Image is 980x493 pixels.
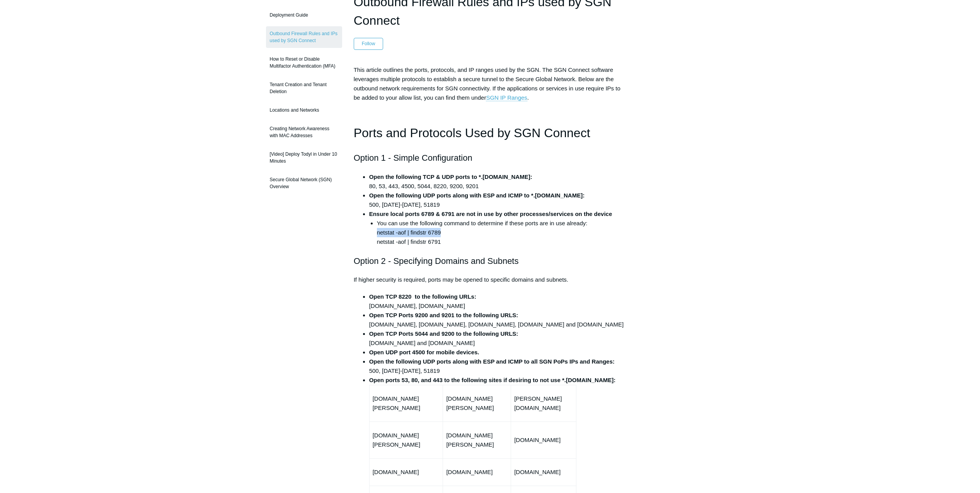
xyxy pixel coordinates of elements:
strong: Ensure local ports 6789 & 6791 are not in use by other processes/services on the device [369,211,612,217]
p: [DOMAIN_NAME][PERSON_NAME] [373,431,440,449]
a: SGN IP Ranges [486,94,527,101]
p: [DOMAIN_NAME][PERSON_NAME] [446,431,508,449]
a: Outbound Firewall Rules and IPs used by SGN Connect [266,26,342,48]
h1: Ports and Protocols Used by SGN Connect [354,123,627,143]
strong: Open TCP Ports 9200 and 9201 to the following URLS: [369,312,518,318]
a: Creating Network Awareness with MAC Addresses [266,121,342,143]
li: [DOMAIN_NAME], [DOMAIN_NAME] [369,292,627,311]
strong: Open the following UDP ports along with ESP and ICMP to *.[DOMAIN_NAME]: [369,192,585,199]
a: How to Reset or Disable Multifactor Authentication (MFA) [266,52,342,73]
p: [DOMAIN_NAME][PERSON_NAME] [446,394,508,413]
td: [DOMAIN_NAME][PERSON_NAME] [369,385,443,422]
strong: Open the following UDP ports along with ESP and ICMP to all SGN PoPs IPs and Ranges: [369,358,615,365]
strong: Open UDP port 4500 for mobile devices. [369,349,479,355]
a: Locations and Networks [266,103,342,117]
strong: Open TCP 8220 to the following URLs: [369,293,476,300]
p: [DOMAIN_NAME] [514,435,573,445]
li: 80, 53, 443, 4500, 5044, 8220, 9200, 9201 [369,172,627,191]
strong: Open TCP Ports 5044 and 9200 to the following URLS: [369,330,518,337]
a: Secure Global Network (SGN) Overview [266,172,342,194]
li: 500, [DATE]-[DATE], 51819 [369,357,627,376]
strong: Open ports 53, 80, and 443 to the following sites if desiring to not use *.[DOMAIN_NAME]: [369,377,616,383]
p: [DOMAIN_NAME] [446,467,508,477]
span: This article outlines the ports, protocols, and IP ranges used by the SGN. The SGN Connect softwa... [354,66,620,101]
p: [PERSON_NAME][DOMAIN_NAME] [514,394,573,413]
a: Tenant Creation and Tenant Deletion [266,77,342,99]
h2: Option 2 - Specifying Domains and Subnets [354,254,627,268]
button: Follow Article [354,38,383,49]
li: [DOMAIN_NAME] and [DOMAIN_NAME] [369,329,627,348]
p: [DOMAIN_NAME] [373,467,440,477]
h2: Option 1 - Simple Configuration [354,151,627,165]
li: [DOMAIN_NAME], [DOMAIN_NAME], [DOMAIN_NAME], [DOMAIN_NAME] and [DOMAIN_NAME] [369,311,627,329]
p: If higher security is required, ports may be opened to specific domains and subnets. [354,275,627,284]
strong: Open the following TCP & UDP ports to *.[DOMAIN_NAME]: [369,173,532,180]
p: [DOMAIN_NAME] [514,467,573,477]
a: [Video] Deploy Todyl in Under 10 Minutes [266,147,342,168]
a: Deployment Guide [266,8,342,22]
li: You can use the following command to determine if these ports are in use already: netstat -aof | ... [377,219,627,246]
li: 500, [DATE]-[DATE], 51819 [369,191,627,209]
